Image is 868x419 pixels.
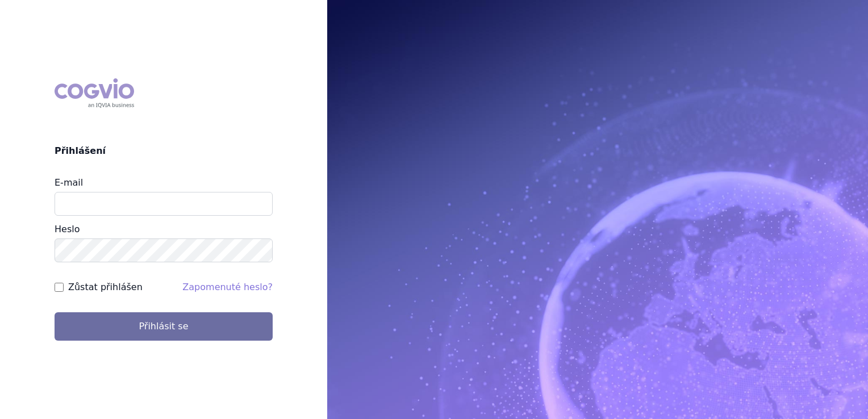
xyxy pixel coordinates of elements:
h2: Přihlášení [55,144,273,158]
label: E-mail [55,177,83,188]
label: Zůstat přihlášen [68,280,143,294]
a: Zapomenuté heslo? [182,282,273,292]
div: COGVIO [55,78,134,108]
button: Přihlásit se [55,312,273,341]
label: Heslo [55,224,80,234]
